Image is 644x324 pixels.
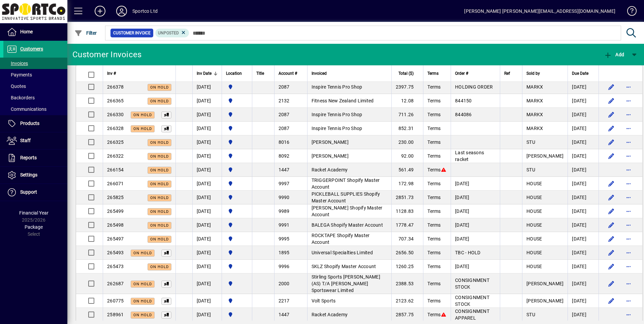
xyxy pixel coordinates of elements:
[606,220,616,230] button: Edit
[455,250,481,255] span: TBC - HOLD
[391,218,423,232] td: 1778.47
[526,167,535,172] span: STU
[623,123,634,134] button: More options
[391,191,423,204] td: 2851.73
[7,84,26,89] span: Quotes
[132,6,158,17] div: Sportco Ltd
[226,180,248,187] span: Sportco Ltd Warehouse
[226,166,248,173] span: Sportco Ltd Warehouse
[226,97,248,104] span: Sportco Ltd Warehouse
[526,222,542,228] span: HOUSE
[226,311,248,318] span: Sportco Ltd Warehouse
[226,152,248,160] span: Sportco Ltd Warehouse
[107,312,124,317] span: 258961
[20,155,37,160] span: Reports
[192,191,222,204] td: [DATE]
[391,163,423,177] td: 561.49
[107,84,124,90] span: 266378
[192,294,222,308] td: [DATE]
[113,30,151,36] span: Customer Invoice
[192,308,222,322] td: [DATE]
[568,108,599,122] td: [DATE]
[279,126,290,131] span: 2087
[391,273,423,294] td: 2388.53
[192,122,222,135] td: [DATE]
[606,178,616,189] button: Edit
[623,109,634,120] button: More options
[25,224,43,230] span: Package
[3,184,67,201] a: Support
[606,137,616,148] button: Edit
[3,92,67,103] a: Backorders
[606,206,616,217] button: Edit
[526,153,563,159] span: [PERSON_NAME]
[312,250,373,255] span: Universal Specialties Limited
[427,236,441,241] span: Terms
[3,58,67,69] a: Invoices
[312,126,362,131] span: Inspire Tennis Pro Shop
[455,222,470,228] span: [DATE]
[107,70,171,77] div: Inv #
[526,98,543,103] span: MARKX
[3,69,67,80] a: Payments
[133,313,152,317] span: On hold
[455,150,484,162] span: Last seasons racket
[192,163,222,177] td: [DATE]
[279,139,290,145] span: 8016
[526,312,535,317] span: STU
[526,70,540,77] span: Sold by
[192,80,222,94] td: [DATE]
[133,299,152,303] span: On hold
[568,163,599,177] td: [DATE]
[226,280,248,287] span: Sportco Ltd Warehouse
[427,281,441,286] span: Terms
[526,208,542,214] span: HOUSE
[606,192,616,203] button: Edit
[150,140,169,145] span: On hold
[192,260,222,273] td: [DATE]
[107,153,124,159] span: 266322
[7,72,32,77] span: Payments
[526,195,542,200] span: HOUSE
[623,220,634,230] button: More options
[312,98,374,103] span: Fitness New Zealand Limited
[312,177,380,190] span: TRIGGERPOINT Shopify Master Account
[391,149,423,163] td: 92.00
[391,177,423,191] td: 172.98
[606,261,616,272] button: Edit
[526,84,543,90] span: MARKX
[226,83,248,91] span: Sportco Ltd Warehouse
[226,235,248,242] span: Sportco Ltd Warehouse
[398,70,414,77] span: Total ($)
[526,181,542,186] span: HOUSE
[427,195,441,200] span: Terms
[464,6,615,17] div: [PERSON_NAME] [PERSON_NAME][EMAIL_ADDRESS][DOMAIN_NAME]
[606,151,616,161] button: Edit
[455,98,472,103] span: 844150
[279,298,290,303] span: 2217
[526,264,542,269] span: HOUSE
[192,204,222,218] td: [DATE]
[192,149,222,163] td: [DATE]
[455,278,489,290] span: CONSIGNMENT STOCK
[427,264,441,269] span: Terms
[623,137,634,148] button: More options
[568,204,599,218] td: [DATE]
[3,24,67,40] a: Home
[504,70,518,77] div: Ref
[226,70,248,77] div: Location
[312,222,383,228] span: BALEGA Shopify Master Account
[391,232,423,246] td: 707.34
[279,70,297,77] span: Account #
[606,95,616,106] button: Edit
[226,138,248,146] span: Sportco Ltd Warehouse
[226,297,248,304] span: Sportco Ltd Warehouse
[20,172,37,177] span: Settings
[155,29,189,37] mat-chip: Customer Invoice Status: Unposted
[455,309,489,321] span: CONSIGNMENT APPAREL
[150,209,169,214] span: On hold
[3,115,67,132] a: Products
[568,94,599,108] td: [DATE]
[279,153,290,159] span: 8092
[3,103,67,115] a: Communications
